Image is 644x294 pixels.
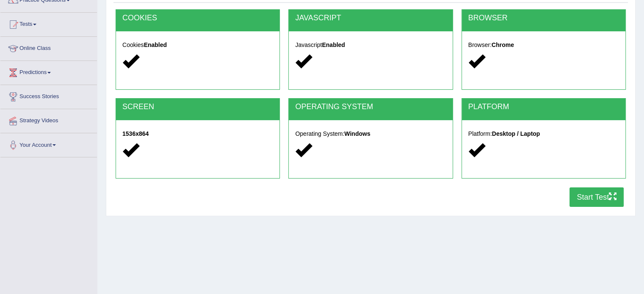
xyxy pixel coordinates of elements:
h2: COOKIES [122,14,273,22]
h5: Operating System: [295,131,446,137]
strong: Enabled [322,41,345,48]
strong: 1536x864 [122,130,149,137]
a: Online Class [0,37,97,58]
h5: Browser: [468,42,619,48]
h2: PLATFORM [468,103,619,111]
a: Strategy Videos [0,109,97,130]
h2: BROWSER [468,14,619,22]
h2: OPERATING SYSTEM [295,103,446,111]
a: Your Account [0,133,97,154]
a: Predictions [0,61,97,82]
h2: SCREEN [122,103,273,111]
button: Start Test [569,187,624,207]
strong: Windows [344,130,370,137]
a: Success Stories [0,85,97,106]
h5: Platform: [468,131,619,137]
strong: Desktop / Laptop [492,130,540,137]
strong: Chrome [492,41,514,48]
h5: Cookies [122,42,273,48]
h2: JAVASCRIPT [295,14,446,22]
a: Tests [0,13,97,34]
strong: Enabled [144,41,167,48]
h5: Javascript [295,42,446,48]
